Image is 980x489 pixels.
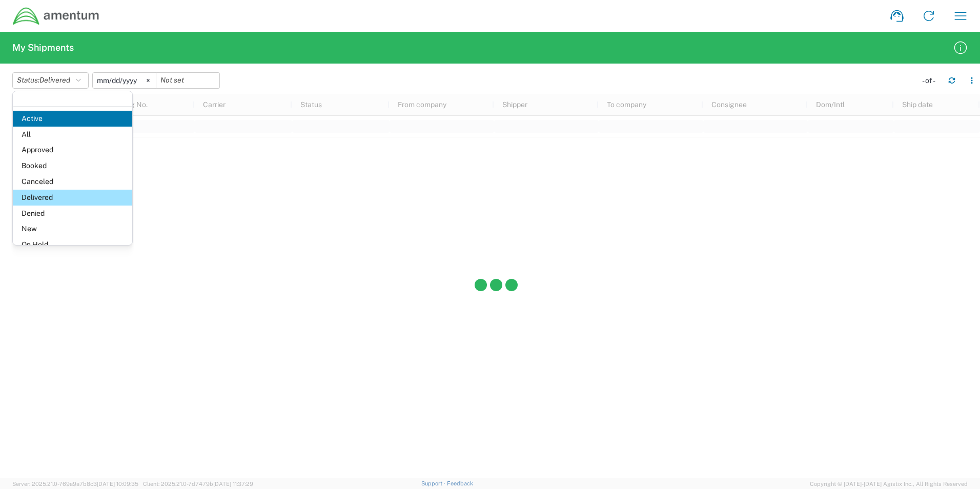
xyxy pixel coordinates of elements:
span: Approved [13,142,132,158]
span: Copyright © [DATE]-[DATE] Agistix Inc., All Rights Reserved [810,479,968,488]
a: Feedback [447,480,473,486]
input: Not set [156,73,219,88]
div: - of - [922,76,940,85]
button: Status:Delivered [12,72,89,89]
span: Canceled [13,174,132,190]
a: Support [421,480,447,486]
span: [DATE] 10:09:35 [97,481,138,487]
span: On Hold [13,237,132,253]
span: Denied [13,206,132,221]
input: Not set [93,73,156,88]
h2: My Shipments [12,42,74,54]
span: Server: 2025.21.0-769a9a7b8c3 [12,481,138,487]
span: Active [13,111,132,127]
span: Booked [13,158,132,174]
span: All [13,127,132,142]
span: Delivered [39,76,70,84]
span: Delivered [13,190,132,206]
span: New [13,221,132,237]
span: [DATE] 11:37:29 [213,481,253,487]
img: dyncorp [12,7,100,26]
span: Client: 2025.21.0-7d7479b [143,481,253,487]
